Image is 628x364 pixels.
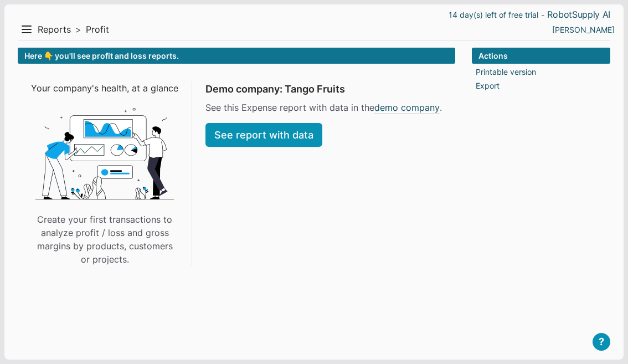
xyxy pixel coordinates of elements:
[449,9,538,20] a: 14 day(s) left of free trial
[476,66,536,78] a: Printable version
[552,24,615,35] a: Maria Campias
[205,101,442,114] p: See this Expense report with data in the .
[75,24,81,35] span: >
[18,48,455,64] div: Here 👇 you'll see profit and loss reports.
[86,24,109,35] span: Profit
[205,123,322,147] a: See report with data
[374,101,440,114] a: demo company
[547,9,610,20] a: RobotSupply AI
[593,333,610,351] button: ?
[205,81,442,96] h2: Demo company: Tango Fruits
[476,80,500,91] a: Export
[541,12,544,18] span: -
[35,213,174,266] p: Create your first transactions to analyze profit / loss and gross margins by products, customers ...
[472,48,610,64] div: Actions
[38,24,71,35] span: Reports
[35,108,174,199] img: blank-state-report.2bbb8c9e.png
[31,81,178,95] h2: Your company's health, at a glance
[18,20,35,38] button: Menu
